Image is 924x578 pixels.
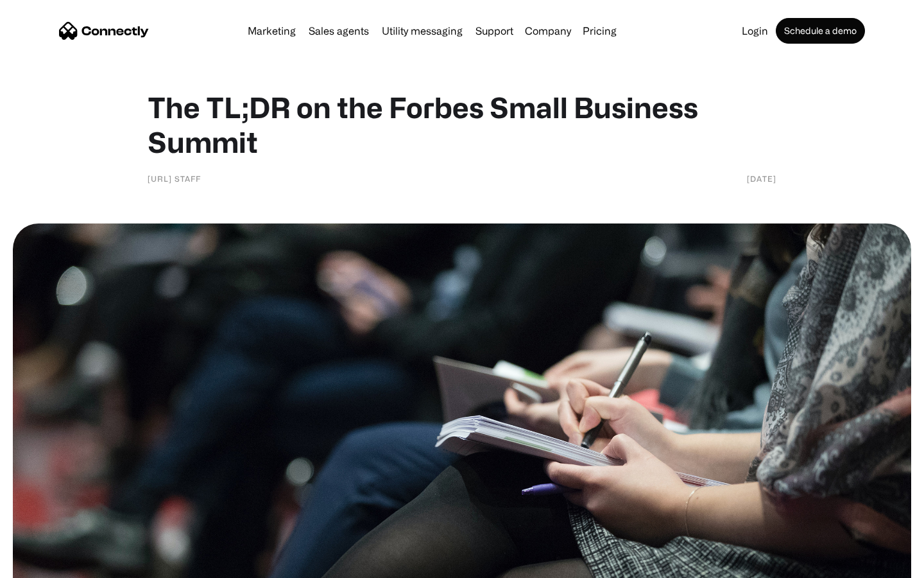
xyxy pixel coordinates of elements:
[26,556,77,574] ul: Language list
[148,90,776,159] h1: The TL;DR on the Forbes Small Business Summit
[525,22,571,40] div: Company
[243,26,301,36] a: Marketing
[148,172,201,185] div: [URL] Staff
[776,18,865,44] a: Schedule a demo
[737,26,773,36] a: Login
[521,22,575,40] div: Company
[470,26,518,36] a: Support
[747,172,776,185] div: [DATE]
[304,26,374,36] a: Sales agents
[59,21,149,40] a: home
[377,26,468,36] a: Utility messaging
[13,556,77,574] aside: Language selected: English
[577,26,622,36] a: Pricing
